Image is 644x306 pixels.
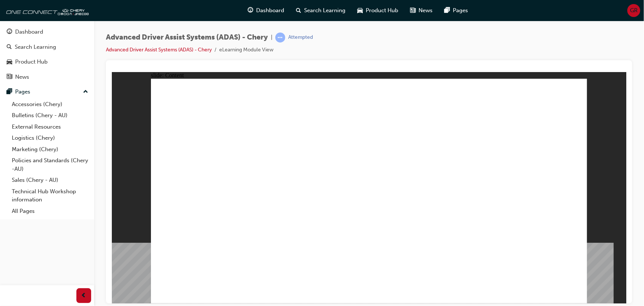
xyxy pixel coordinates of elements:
a: car-iconProduct Hub [352,3,404,18]
span: car-icon [358,6,363,15]
a: Accessories (Chery) [9,99,91,110]
span: car-icon [7,59,12,65]
span: Pages [453,6,468,15]
a: Search Learning [3,40,91,54]
a: Technical Hub Workshop information [9,186,91,205]
a: Bulletins (Chery - AU) [9,110,91,121]
span: guage-icon [7,29,12,35]
a: External Resources [9,121,91,133]
span: News [419,6,433,15]
span: search-icon [296,6,302,15]
a: Product Hub [3,55,91,69]
span: learningRecordVerb_ATTEMPT-icon [275,33,285,42]
span: news-icon [7,74,12,81]
a: guage-iconDashboard [242,3,290,18]
a: All Pages [9,205,91,217]
a: search-iconSearch Learning [290,3,352,18]
a: Dashboard [3,25,91,39]
button: Pages [3,85,91,99]
button: GR [627,4,640,17]
span: guage-icon [248,6,254,15]
a: Logistics (Chery) [9,132,91,144]
button: DashboardSearch LearningProduct HubNews [3,24,91,85]
a: Advanced Driver Assist Systems (ADAS) - Chery [106,47,212,53]
span: news-icon [410,6,416,15]
span: Dashboard [256,6,285,15]
a: News [3,70,91,84]
a: Policies and Standards (Chery -AU) [9,155,91,174]
span: pages-icon [7,89,12,95]
div: Dashboard [15,28,43,36]
div: Attempted [288,34,313,41]
a: news-iconNews [404,3,439,18]
div: News [15,73,29,81]
div: Product Hub [15,58,48,66]
img: oneconnect [4,3,89,18]
span: pages-icon [445,6,450,15]
a: Marketing (Chery) [9,144,91,155]
div: Pages [15,88,30,96]
span: prev-icon [81,291,87,300]
span: up-icon [83,87,88,97]
span: Advanced Driver Assist Systems (ADAS) - Chery [106,33,268,42]
span: Search Learning [304,6,346,15]
span: Product Hub [366,6,399,15]
span: | [271,33,272,42]
span: search-icon [7,44,12,51]
div: Search Learning [15,43,56,51]
a: pages-iconPages [439,3,474,18]
li: eLearning Module View [219,46,273,54]
span: GR [630,6,638,15]
a: Sales (Chery - AU) [9,174,91,186]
